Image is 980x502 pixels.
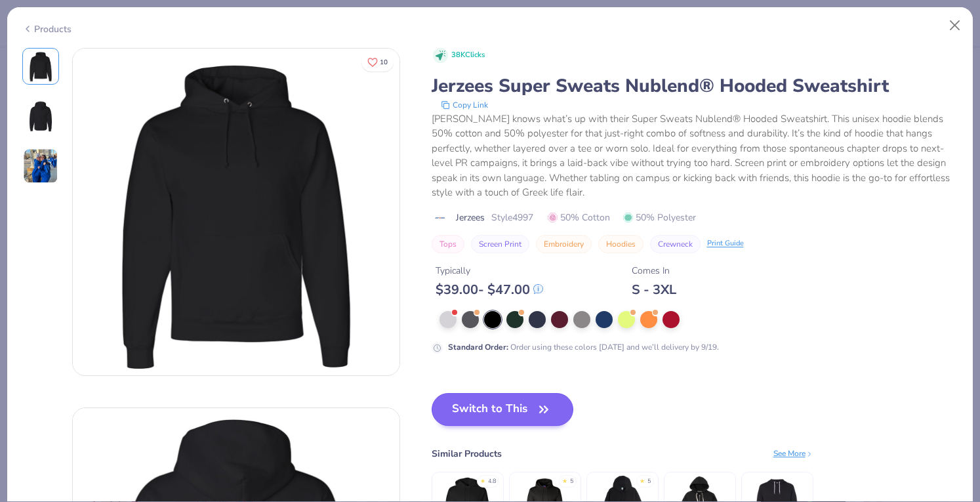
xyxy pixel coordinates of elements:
div: Jerzees Super Sweats Nublend® Hooded Sweatshirt [432,73,958,98]
div: ★ [480,477,485,482]
div: ★ [562,477,567,482]
img: Front [25,51,56,82]
img: Back [25,100,56,132]
button: Screen Print [471,235,529,253]
img: User generated content [23,148,58,184]
div: See More [773,448,813,459]
div: [PERSON_NAME] knows what’s up with their Super Sweats Nublend® Hooded Sweatshirt. This unisex hoo... [432,112,958,200]
span: Jerzees [456,211,485,224]
div: Typically [436,264,543,278]
span: 50% Cotton [548,211,610,224]
div: Comes In [632,264,676,278]
div: 5 [570,477,573,486]
button: Embroidery [536,235,592,253]
span: 38K Clicks [451,50,485,61]
div: Similar Products [432,447,502,461]
button: Crewneck [650,235,701,253]
div: S - 3XL [632,282,676,298]
button: Close [943,13,968,38]
div: Order using these colors [DATE] and we’ll delivery by 9/19. [448,341,719,353]
span: 10 [380,59,388,66]
button: Hoodies [598,235,643,253]
span: Style 4997 [491,211,533,224]
div: Products [22,22,71,36]
div: ★ [640,477,645,482]
img: brand logo [432,213,449,223]
button: copy to clipboard [437,98,492,112]
div: $ 39.00 - $ 47.00 [436,282,543,298]
button: Like [361,52,394,72]
div: 4.8 [488,477,496,486]
div: Print Guide [707,238,744,249]
strong: Standard Order : [448,342,508,352]
img: Front [73,49,399,375]
div: 5 [647,477,651,486]
button: Tops [432,235,464,253]
span: 50% Polyester [623,211,696,224]
button: Switch to This [432,393,574,426]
